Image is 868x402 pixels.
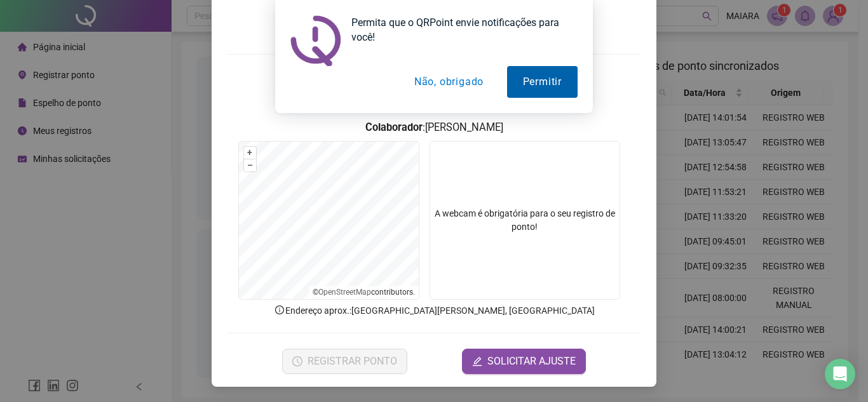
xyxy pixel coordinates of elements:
[282,349,407,374] button: REGISTRAR PONTO
[227,304,641,318] p: Endereço aprox. : [GEOGRAPHIC_DATA][PERSON_NAME], [GEOGRAPHIC_DATA]
[507,66,578,98] button: Permitir
[227,119,641,136] h3: : [PERSON_NAME]
[341,15,578,44] div: Permita que o QRPoint envie notificações para você!
[472,356,482,366] span: edit
[244,147,256,159] button: +
[487,354,576,369] span: SOLICITAR AJUSTE
[318,288,371,297] a: OpenStreetMap
[462,349,586,374] button: editSOLICITAR AJUSTE
[313,288,415,297] li: © contributors.
[365,121,423,133] strong: Colaborador
[274,304,285,316] span: info-circle
[290,15,341,66] img: notification icon
[244,159,256,171] button: –
[825,359,855,389] div: Open Intercom Messenger
[398,66,499,98] button: Não, obrigado
[430,141,620,300] div: A webcam é obrigatória para o seu registro de ponto!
